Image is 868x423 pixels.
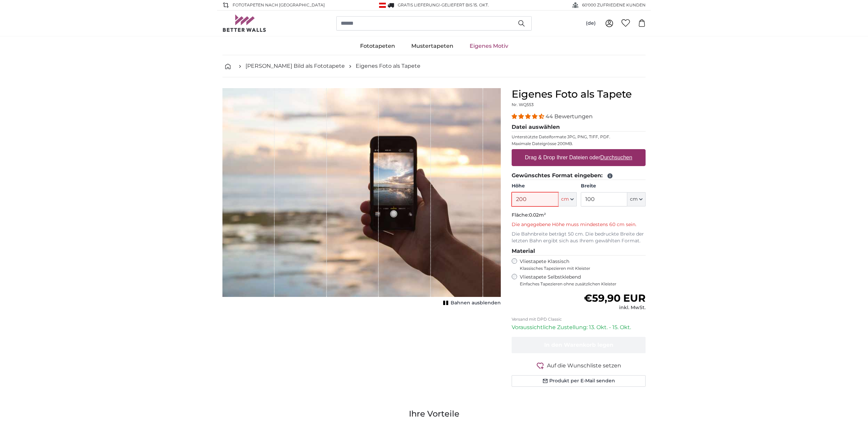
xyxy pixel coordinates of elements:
[441,298,501,308] button: Bahnen ausblenden
[547,362,621,370] span: Auf die Wunschliste setzen
[512,123,646,132] legend: Datei auswählen
[520,274,646,287] label: Vliestapete Selbstklebend
[600,155,632,160] u: Durchsuchen
[512,113,546,120] span: 4.34 stars
[584,292,646,304] span: €59,90 EUR
[512,134,646,140] p: Unterstützte Dateiformate JPG, PNG, TIFF, PDF.
[222,408,646,419] h3: Ihre Vorteile
[512,102,534,107] span: Nr. WQ553
[356,62,420,70] a: Eigenes Foto als Tapete
[512,247,646,256] legend: Material
[222,55,646,77] nav: breadcrumbs
[461,37,516,55] a: Eigenes Motiv
[581,183,646,189] label: Breite
[440,2,489,7] span: -
[582,2,646,8] span: 60'000 ZUFRIEDENE KUNDEN
[529,212,546,218] span: 0.02m²
[520,266,640,271] span: Klassisches Tapezieren mit Kleister
[512,183,576,189] label: Höhe
[222,88,501,308] div: 1 of 1
[441,2,489,7] span: Geliefert bis 15. Okt.
[520,258,640,271] label: Vliestapete Klassisch
[584,304,646,311] div: inkl. MwSt.
[403,37,461,55] a: Mustertapeten
[512,231,646,244] p: Die Bahnbreite beträgt 50 cm. Die bedruckte Breite der letzten Bahn ergibt sich aus Ihrem gewählt...
[379,3,386,8] img: Österreich
[352,37,403,55] a: Fototapeten
[558,192,577,206] button: cm
[512,212,646,219] p: Fläche:
[512,323,646,331] p: Voraussichtliche Zustellung: 13. Okt. - 15. Okt.
[512,221,646,228] p: Die angegebene Höhe muss mindestens 60 cm sein.
[512,337,646,353] button: In den Warenkorb legen
[512,88,646,100] h1: Eigenes Foto als Tapete
[512,172,646,180] legend: Gewünschtes Format eingeben:
[512,317,646,322] p: Versand mit DPD Classic
[398,2,440,7] span: GRATIS Lieferung!
[627,192,646,206] button: cm
[520,281,646,287] span: Einfaches Tapezieren ohne zusätzlichen Kleister
[512,141,646,146] p: Maximale Dateigrösse 200MB.
[512,375,646,387] button: Produkt per E-Mail senden
[245,62,345,70] a: [PERSON_NAME] Bild als Fototapete
[580,17,601,29] button: (de)
[222,15,267,32] img: Betterwalls
[561,196,569,203] span: cm
[630,196,638,203] span: cm
[233,2,325,8] span: Fototapeten nach [GEOGRAPHIC_DATA]
[546,113,593,120] span: 44 Bewertungen
[451,300,501,306] span: Bahnen ausblenden
[544,342,613,348] span: In den Warenkorb legen
[512,361,646,370] button: Auf die Wunschliste setzen
[522,151,635,164] label: Drag & Drop Ihrer Dateien oder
